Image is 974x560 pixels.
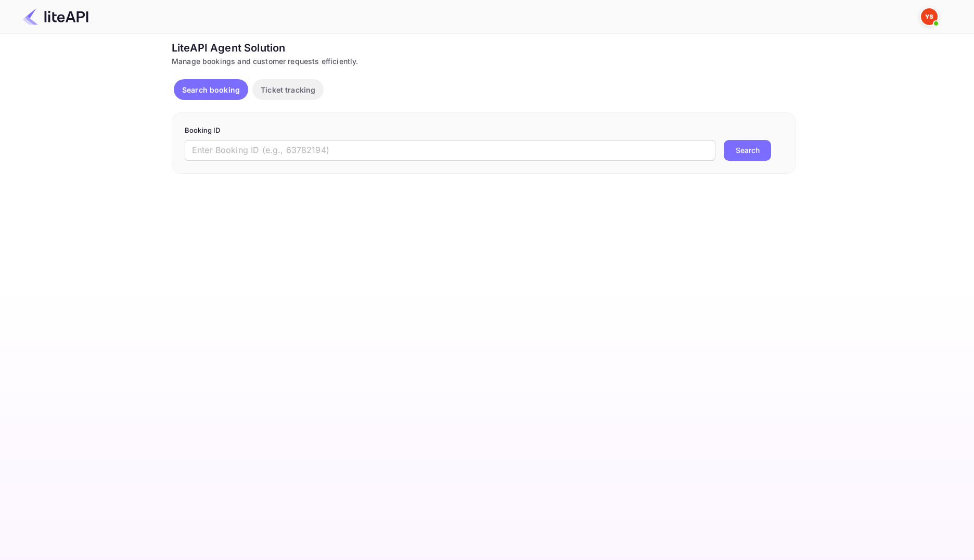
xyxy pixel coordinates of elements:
[23,8,88,25] img: LiteAPI Logo
[724,140,771,161] button: Search
[172,40,796,56] div: LiteAPI Agent Solution
[261,84,315,95] p: Ticket tracking
[185,125,783,136] p: Booking ID
[921,8,938,25] img: Yandex Support
[172,56,796,67] div: Manage bookings and customer requests efficiently.
[185,140,715,161] input: Enter Booking ID (e.g., 63782194)
[182,84,240,95] p: Search booking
